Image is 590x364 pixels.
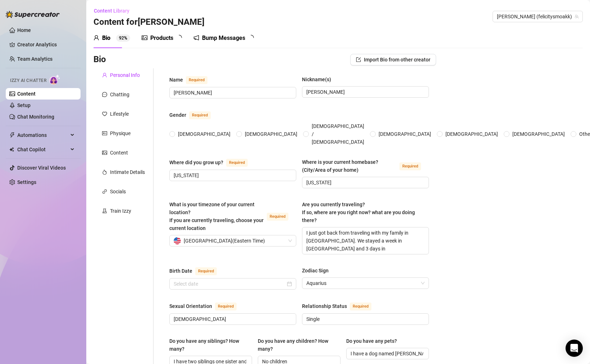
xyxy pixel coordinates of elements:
span: Required [215,303,237,310]
span: [DEMOGRAPHIC_DATA] [175,130,233,138]
button: Import Bio from other creator [350,54,436,65]
input: Nickname(s) [306,88,423,96]
input: Birth Date [174,280,285,288]
div: Lifestyle [110,110,129,118]
h3: Content for [PERSON_NAME] [93,17,205,28]
span: [DEMOGRAPHIC_DATA] [242,130,300,138]
div: Intimate Details [110,168,145,176]
span: notification [193,35,199,41]
span: Required [186,76,207,84]
img: AI Chatter [49,74,60,85]
input: Where is your current homebase? (City/Area of your home) [306,179,423,186]
span: Import Bio from other creator [364,57,430,63]
span: user [102,73,107,78]
label: Nickname(s) [302,75,336,83]
span: picture [142,35,147,41]
div: Relationship Status [302,302,347,310]
div: Content [110,149,128,157]
label: Sexual Orientation [169,302,244,310]
a: Settings [17,179,36,185]
span: Content Library [94,8,129,14]
div: Nickname(s) [302,75,331,83]
h3: Bio [93,54,106,65]
span: [DEMOGRAPHIC_DATA] / [DEMOGRAPHIC_DATA] [309,122,367,146]
div: Do you have any children? How many? [258,337,335,353]
div: Name [169,76,183,84]
span: Required [189,111,211,119]
div: Where is your current homebase? (City/Area of your home) [302,158,397,174]
span: user [93,35,99,41]
span: Required [226,159,248,167]
sup: 92% [116,34,130,42]
label: Do you have any siblings? How many? [169,337,252,353]
span: Are you currently traveling? If so, where are you right now? what are you doing there? [302,202,415,223]
div: Products [150,34,173,42]
label: Name [169,75,215,84]
a: Chat Monitoring [17,114,54,120]
button: Content Library [93,5,135,17]
input: Name [174,89,291,97]
label: Do you have any pets? [346,337,402,345]
div: Zodiac Sign [302,267,329,275]
span: thunderbolt [9,132,15,138]
span: Chat Copilot [17,144,68,155]
input: Sexual Orientation [174,315,291,323]
a: Creator Analytics [17,39,75,50]
div: Do you have any siblings? How many? [169,337,247,353]
span: Automations [17,129,68,141]
a: Content [17,91,36,97]
span: Required [267,213,288,221]
label: Where is your current homebase? (City/Area of your home) [302,158,429,174]
div: Physique [110,129,131,137]
img: Chat Copilot [9,147,14,152]
span: Felicity (felicitysmoakk) [497,11,578,22]
span: link [102,189,107,194]
label: Relationship Status [302,302,379,310]
span: picture [102,150,107,155]
div: Do you have any pets? [346,337,397,345]
div: Birth Date [169,267,192,275]
span: What is your timezone of your current location? If you are currently traveling, choose your curre... [169,202,264,231]
label: Do you have any children? How many? [258,337,340,353]
div: Personal Info [110,71,140,79]
span: Required [350,303,371,310]
label: Where did you grow up? [169,158,256,167]
a: Home [17,27,31,33]
div: Train Izzy [110,207,131,215]
span: Required [399,162,421,170]
span: heart [102,111,107,116]
input: Where did you grow up? [174,171,291,179]
span: fire [102,170,107,175]
span: loading [176,34,182,41]
span: team [575,14,579,19]
div: Where did you grow up? [169,158,223,166]
span: [GEOGRAPHIC_DATA] ( Eastern Time ) [184,235,265,246]
div: Open Intercom Messenger [566,340,583,357]
div: Socials [110,188,126,195]
span: [DEMOGRAPHIC_DATA] [443,130,501,138]
div: Chatting [110,91,129,98]
div: Sexual Orientation [169,302,212,310]
a: Setup [17,102,31,108]
span: idcard [102,131,107,136]
span: import [356,57,361,62]
input: Relationship Status [306,315,423,323]
div: Bio [102,34,110,42]
label: Zodiac Sign [302,267,334,275]
span: Aquarius [306,278,425,289]
div: Gender [169,111,186,119]
span: message [102,92,107,97]
div: Bump Messages [202,34,245,42]
span: loading [248,34,254,41]
span: [DEMOGRAPHIC_DATA] [509,130,568,138]
img: logo-BBDzfeDw.svg [6,11,60,18]
input: Do you have any pets? [351,350,423,358]
span: [DEMOGRAPHIC_DATA] [376,130,434,138]
span: experiment [102,208,107,213]
textarea: I just got back from traveling with my family in [GEOGRAPHIC_DATA]. We stayed a week in [GEOGRAPH... [302,227,429,254]
a: Discover Viral Videos [17,165,66,171]
span: Required [195,267,217,275]
a: Team Analytics [17,56,52,62]
label: Birth Date [169,267,225,275]
img: us [174,237,181,244]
